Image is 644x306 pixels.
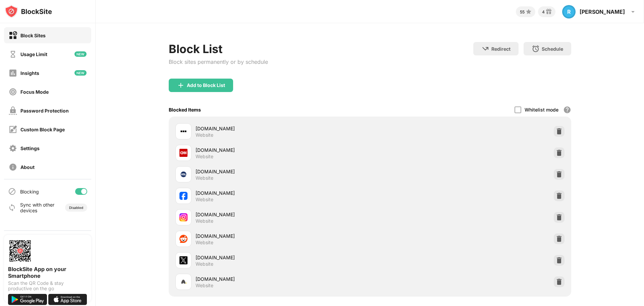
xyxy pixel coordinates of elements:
[74,70,87,76] img: new-icon.svg
[525,107,558,113] div: Whitelist mode
[8,280,87,291] div: Scan the QR Code & stay productive on the go
[179,170,187,178] img: favicons
[196,196,213,203] div: Website
[20,108,69,114] div: Password Protection
[196,275,370,282] div: [DOMAIN_NAME]
[9,50,17,58] img: time-usage-off.svg
[9,31,17,40] img: block-on.svg
[74,51,87,57] img: new-icon.svg
[196,132,213,138] div: Website
[179,127,187,135] img: favicons
[20,145,40,151] div: Settings
[542,9,545,14] div: 4
[9,163,17,171] img: about-off.svg
[8,294,47,305] img: get-it-on-google-play.svg
[8,239,32,263] img: options-page-qr-code.png
[179,213,187,221] img: favicons
[169,58,268,65] div: Block sites permanently or by schedule
[20,70,39,76] div: Insights
[196,146,370,154] div: [DOMAIN_NAME]
[20,89,49,95] div: Focus Mode
[8,266,87,279] div: BlockSite App on your Smartphone
[5,5,52,18] img: logo-blocksite.svg
[9,125,17,134] img: customize-block-page-off.svg
[196,175,213,181] div: Website
[20,189,39,194] div: Blocking
[196,239,213,246] div: Website
[20,164,35,170] div: About
[196,125,370,132] div: [DOMAIN_NAME]
[196,282,213,289] div: Website
[8,204,16,212] img: sync-icon.svg
[491,46,511,52] div: Redirect
[196,254,370,261] div: [DOMAIN_NAME]
[9,144,17,152] img: settings-off.svg
[69,206,83,210] div: Disabled
[179,235,187,243] img: favicons
[520,9,525,14] div: 55
[196,218,213,224] div: Website
[48,294,87,305] img: download-on-the-app-store.svg
[196,189,370,196] div: [DOMAIN_NAME]
[9,106,17,115] img: password-protection-off.svg
[20,202,55,213] div: Sync with other devices
[196,232,370,239] div: [DOMAIN_NAME]
[169,42,268,56] div: Block List
[20,127,65,132] div: Custom Block Page
[9,88,17,96] img: focus-off.svg
[187,83,225,88] div: Add to Block List
[580,8,625,15] div: [PERSON_NAME]
[545,8,553,16] img: reward-small.svg
[9,69,17,77] img: insights-off.svg
[179,278,187,286] img: favicons
[20,33,46,38] div: Block Sites
[542,46,563,52] div: Schedule
[196,261,213,267] div: Website
[562,5,576,18] div: R
[196,211,370,218] div: [DOMAIN_NAME]
[196,154,213,160] div: Website
[179,256,187,264] img: favicons
[8,187,16,195] img: blocking-icon.svg
[179,149,187,157] img: favicons
[20,51,47,57] div: Usage Limit
[525,8,533,16] img: points-small.svg
[179,192,187,200] img: favicons
[169,107,201,113] div: Blocked Items
[196,168,370,175] div: [DOMAIN_NAME]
